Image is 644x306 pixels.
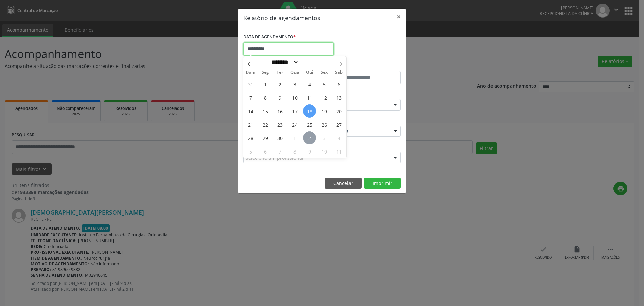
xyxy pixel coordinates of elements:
[332,91,345,104] span: Setembro 13, 2025
[244,145,257,158] span: Outubro 5, 2025
[288,131,301,144] span: Outubro 1, 2025
[332,78,345,91] span: Setembro 6, 2025
[303,91,316,104] span: Setembro 11, 2025
[269,59,299,66] select: Month
[273,104,286,118] span: Setembro 16, 2025
[318,91,331,104] span: Setembro 12, 2025
[392,9,406,25] button: Close
[259,131,272,144] span: Setembro 29, 2025
[273,70,287,75] span: Ter
[243,70,258,75] span: Dom
[318,78,331,91] span: Setembro 5, 2025
[259,91,272,104] span: Setembro 8, 2025
[259,118,272,131] span: Setembro 22, 2025
[332,131,345,144] span: Outubro 4, 2025
[244,118,257,131] span: Setembro 21, 2025
[364,178,401,189] button: Imprimir
[243,13,320,22] h5: Relatório de agendamentos
[303,131,316,144] span: Outubro 2, 2025
[288,78,301,91] span: Setembro 3, 2025
[273,118,286,131] span: Setembro 23, 2025
[332,118,345,131] span: Setembro 27, 2025
[259,145,272,158] span: Outubro 6, 2025
[288,104,301,118] span: Setembro 17, 2025
[259,78,272,91] span: Setembro 1, 2025
[324,60,401,71] label: ATÉ
[318,131,331,144] span: Outubro 3, 2025
[302,70,317,75] span: Qui
[288,118,301,131] span: Setembro 24, 2025
[303,145,316,158] span: Outubro 9, 2025
[332,145,345,158] span: Outubro 11, 2025
[318,145,331,158] span: Outubro 10, 2025
[299,59,321,66] input: Year
[288,145,301,158] span: Outubro 8, 2025
[303,78,316,91] span: Setembro 4, 2025
[244,104,257,118] span: Setembro 14, 2025
[258,70,273,75] span: Seg
[303,104,316,118] span: Setembro 18, 2025
[317,70,332,75] span: Sex
[244,78,257,91] span: Agosto 31, 2025
[288,91,301,104] span: Setembro 10, 2025
[318,104,331,118] span: Setembro 19, 2025
[287,70,302,75] span: Qua
[318,118,331,131] span: Setembro 26, 2025
[325,178,362,189] button: Cancelar
[332,104,345,118] span: Setembro 20, 2025
[244,91,257,104] span: Setembro 7, 2025
[243,32,296,42] label: DATA DE AGENDAMENTO
[273,78,286,91] span: Setembro 2, 2025
[246,154,303,161] span: Selecione um profissional
[273,131,286,144] span: Setembro 30, 2025
[259,104,272,118] span: Setembro 15, 2025
[273,145,286,158] span: Outubro 7, 2025
[332,70,346,75] span: Sáb
[303,118,316,131] span: Setembro 25, 2025
[273,91,286,104] span: Setembro 9, 2025
[244,131,257,144] span: Setembro 28, 2025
